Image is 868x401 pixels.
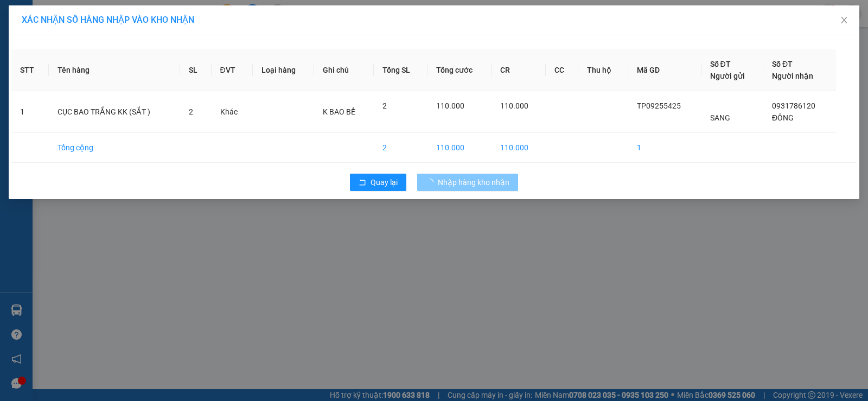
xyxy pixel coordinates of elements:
[314,49,374,91] th: Ghi chú
[49,91,180,133] td: CỤC BAO TRẮNG KK (SẮT )
[427,49,492,91] th: Tổng cước
[546,49,578,91] th: CC
[49,49,180,91] th: Tên hàng
[189,107,193,116] span: 2
[427,133,492,163] td: 110.000
[438,176,509,188] span: Nhập hàng kho nhận
[11,91,49,133] td: 1
[492,133,546,163] td: 110.000
[710,113,730,122] span: SANG
[426,179,438,186] span: loading
[840,16,848,24] span: close
[628,133,701,163] td: 1
[772,72,813,80] span: Người nhận
[22,15,194,25] span: XÁC NHẬN SỐ HÀNG NHẬP VÀO KHO NHẬN
[829,5,859,36] button: Close
[710,60,731,68] span: Số ĐT
[772,101,815,110] span: 0931786120
[253,49,314,91] th: Loại hàng
[710,72,745,80] span: Người gửi
[371,176,398,188] span: Quay lại
[772,60,793,68] span: Số ĐT
[417,174,518,191] button: Nhập hàng kho nhận
[180,49,211,91] th: SL
[436,101,464,110] span: 110.000
[578,49,628,91] th: Thu hộ
[350,174,406,191] button: rollbackQuay lại
[382,101,387,110] span: 2
[772,113,794,122] span: ĐÔNG
[359,179,366,187] span: rollback
[374,49,427,91] th: Tổng SL
[212,91,253,133] td: Khác
[500,101,528,110] span: 110.000
[49,133,180,163] td: Tổng cộng
[492,49,546,91] th: CR
[374,133,427,163] td: 2
[212,49,253,91] th: ĐVT
[628,49,701,91] th: Mã GD
[323,107,355,116] span: K BAO BỂ
[637,101,681,110] span: TP09255425
[11,49,49,91] th: STT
